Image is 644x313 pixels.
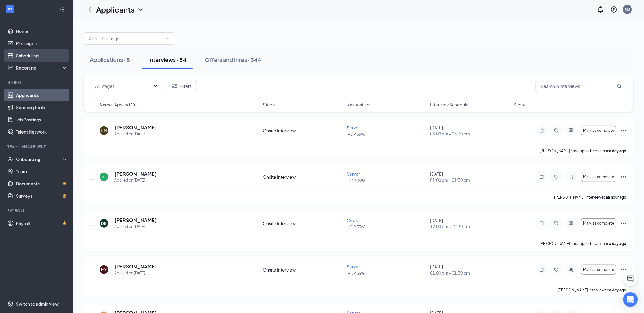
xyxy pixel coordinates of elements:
input: All Job Postings [89,35,163,42]
a: PayrollCrown [16,217,68,229]
svg: Note [538,174,546,179]
div: MY [101,267,107,272]
svg: ChevronDown [137,6,144,13]
b: a day ago [609,241,627,246]
span: Mark as complete [583,268,614,272]
p: IHOP 3596 [347,178,426,183]
p: IHOP 3596 [347,225,426,230]
svg: WorkstreamLogo [7,6,13,12]
button: ChatActive [623,272,638,286]
p: [PERSON_NAME] interviewed . [554,195,627,200]
a: Home [16,25,68,37]
svg: ChevronDown [153,84,158,88]
div: [DATE] [430,124,510,137]
button: Mark as complete [581,172,616,182]
svg: Ellipses [620,127,627,134]
h5: [PERSON_NAME] [114,124,157,131]
button: Mark as complete [581,218,616,228]
div: Applied on [DATE] [114,270,157,276]
div: Onsite Interview [263,267,343,273]
b: a day ago [609,149,627,153]
h5: [PERSON_NAME] [114,263,157,270]
span: 01:00 pm - 01:30 pm [430,177,510,183]
input: All Stages [95,83,151,89]
svg: Analysis [7,65,13,71]
div: Payroll [7,208,67,213]
div: Hiring [7,80,67,85]
span: Mark as complete [583,221,614,225]
div: Reporting [16,65,68,71]
span: Name · Applied On [100,102,137,108]
svg: ChevronLeft [86,6,94,13]
svg: Tag [553,174,560,179]
div: Interviews · 54 [148,56,186,63]
svg: UserCheck [7,156,13,162]
h5: [PERSON_NAME] [114,171,157,177]
span: Mark as complete [583,128,614,133]
button: Mark as complete [581,126,616,135]
h1: Applicants [96,4,134,15]
div: DB [101,221,107,226]
div: Team Management [7,144,67,149]
svg: Notifications [597,6,604,13]
div: Onsite Interview [263,128,343,134]
a: Messages [16,37,68,49]
span: Interview Schedule [430,102,469,108]
svg: ChevronDown [165,36,170,41]
div: SJ [102,174,106,180]
svg: Settings [7,301,13,307]
p: IHOP 3596 [347,132,426,137]
div: Applied on [DATE] [114,177,157,183]
span: Stage [263,102,275,108]
div: Switch to admin view [16,301,59,307]
span: 03:00 pm - 03:30 pm [430,131,510,137]
svg: ActiveChat [568,221,575,226]
svg: Tag [553,221,560,226]
span: Server [347,125,360,130]
span: 01:00 pm - 01:30 pm [430,270,510,276]
input: Search in interviews [536,80,627,92]
a: Job Postings [16,113,68,126]
div: Applied on [DATE] [114,224,157,230]
svg: Ellipses [620,173,627,181]
div: Onsite Interview [263,174,343,180]
svg: ActiveChat [568,174,575,179]
span: 12:00 pm - 12:30 pm [430,223,510,229]
span: Server [347,264,360,269]
svg: Note [538,128,546,133]
svg: Ellipses [620,266,627,273]
span: Mark as complete [583,175,614,179]
button: Filter Filters [166,80,197,92]
h5: [PERSON_NAME] [114,217,157,224]
p: [PERSON_NAME] has applied more than . [540,148,627,153]
a: Sourcing Tools [16,101,68,113]
div: M3 [625,7,630,12]
svg: Filter [171,82,178,90]
svg: Collapse [59,6,65,13]
a: Team [16,165,68,178]
svg: ChatActive [627,275,634,282]
button: Mark as complete [581,265,616,275]
svg: Note [538,267,546,272]
p: [PERSON_NAME] interviewed . [558,287,627,293]
span: Score [514,102,526,108]
svg: ActiveChat [568,128,575,133]
div: Open Intercom Messenger [623,292,638,307]
svg: Note [538,221,546,226]
a: DocumentsCrown [16,178,68,190]
svg: Ellipses [620,220,627,227]
div: Applied on [DATE] [114,131,157,137]
div: [DATE] [430,217,510,229]
p: IHOP 3596 [347,271,426,276]
div: Offers and hires · 344 [205,56,261,63]
span: Cook [347,218,358,223]
p: [PERSON_NAME] has applied more than . [540,241,627,246]
svg: Tag [553,267,560,272]
a: SurveysCrown [16,190,68,202]
a: Talent Network [16,126,68,138]
a: Scheduling [16,49,68,62]
b: a day ago [609,288,627,292]
div: [DATE] [430,264,510,276]
div: [DATE] [430,171,510,183]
